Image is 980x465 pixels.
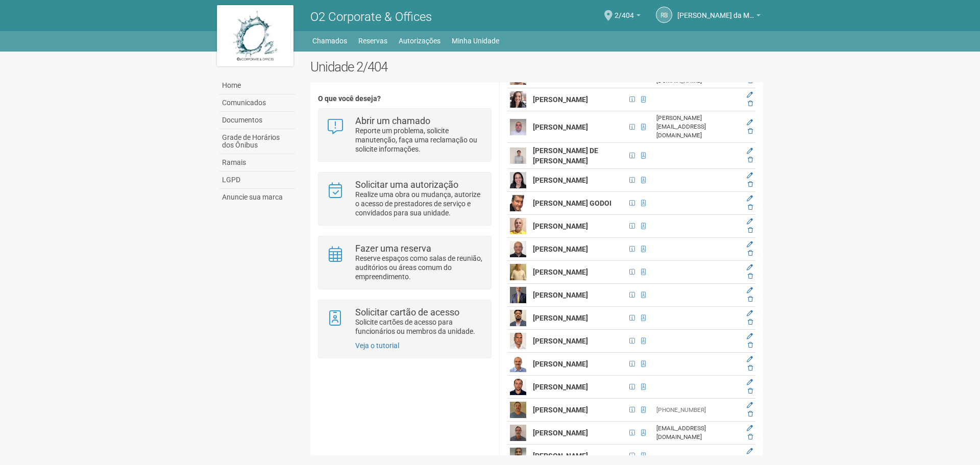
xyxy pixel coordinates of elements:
[510,448,526,464] img: user.png
[219,172,295,189] a: LGPD
[615,2,634,19] span: 2/404
[510,172,526,188] img: user.png
[355,307,459,317] strong: Solicitar cartão de acesso
[747,241,753,248] a: Editar membro
[219,129,295,154] a: Grade de Horários dos Ônibus
[747,287,753,294] a: Editar membro
[748,273,753,280] a: Excluir membro
[748,250,753,257] a: Excluir membro
[219,94,295,112] a: Comunicados
[656,424,739,442] div: [EMAIL_ADDRESS][DOMAIN_NAME]
[510,148,526,164] img: user.png
[747,119,753,126] a: Editar membro
[533,406,588,414] strong: [PERSON_NAME]
[533,146,598,165] strong: [PERSON_NAME] DE [PERSON_NAME]
[533,268,588,276] strong: [PERSON_NAME]
[510,241,526,257] img: user.png
[747,172,753,179] a: Editar membro
[656,114,739,140] div: [PERSON_NAME][EMAIL_ADDRESS][DOMAIN_NAME]
[510,333,526,349] img: user.png
[452,34,499,48] a: Minha Unidade
[747,218,753,225] a: Editar membro
[748,433,753,440] a: Excluir membro
[748,128,753,135] a: Excluir membro
[510,264,526,280] img: user.png
[219,154,295,172] a: Ramais
[747,195,753,202] a: Editar membro
[748,364,753,372] a: Excluir membro
[355,254,483,281] p: Reserve espaços como salas de reunião, auditórios ou áreas comum do empreendimento.
[533,245,588,253] strong: [PERSON_NAME]
[533,123,588,131] strong: [PERSON_NAME]
[510,91,526,108] img: user.png
[533,429,588,437] strong: [PERSON_NAME]
[748,319,753,326] a: Excluir membro
[510,287,526,303] img: user.png
[747,379,753,386] a: Editar membro
[510,402,526,418] img: user.png
[510,356,526,372] img: user.png
[747,448,753,455] a: Editar membro
[399,34,440,48] a: Autorizações
[747,356,753,363] a: Editar membro
[358,34,387,48] a: Reservas
[219,112,295,129] a: Documentos
[748,341,753,349] a: Excluir membro
[748,410,753,418] a: Excluir membro
[510,310,526,326] img: user.png
[748,204,753,211] a: Excluir membro
[510,379,526,395] img: user.png
[312,34,347,48] a: Chamados
[510,218,526,234] img: user.png
[326,244,483,281] a: Fazer uma reserva Reserve espaços como salas de reunião, auditórios ou áreas comum do empreendime...
[219,189,295,206] a: Anuncie sua marca
[217,5,293,66] img: logo.jpg
[747,310,753,317] a: Editar membro
[355,341,399,350] a: Veja o tutorial
[533,222,588,230] strong: [PERSON_NAME]
[310,59,763,75] h2: Unidade 2/404
[656,406,739,414] div: [PHONE_NUMBER]
[510,425,526,441] img: user.png
[533,383,588,391] strong: [PERSON_NAME]
[533,199,611,207] strong: [PERSON_NAME] GODOI
[533,95,588,104] strong: [PERSON_NAME]
[326,180,483,217] a: Solicitar uma autorização Realize uma obra ou mudança, autorize o acesso de prestadores de serviç...
[748,296,753,303] a: Excluir membro
[677,13,761,21] a: [PERSON_NAME] da Motta Junior
[747,402,753,409] a: Editar membro
[533,452,588,460] strong: [PERSON_NAME]
[747,91,753,99] a: Editar membro
[533,337,588,345] strong: [PERSON_NAME]
[326,116,483,154] a: Abrir um chamado Reporte um problema, solicite manutenção, faça uma reclamação ou solicite inform...
[355,243,431,254] strong: Fazer uma reserva
[219,77,295,94] a: Home
[615,13,641,21] a: 2/404
[533,176,588,184] strong: [PERSON_NAME]
[533,360,588,368] strong: [PERSON_NAME]
[747,425,753,432] a: Editar membro
[747,333,753,340] a: Editar membro
[533,314,588,322] strong: [PERSON_NAME]
[748,100,753,107] a: Excluir membro
[510,195,526,211] img: user.png
[355,179,458,190] strong: Solicitar uma autorização
[748,227,753,234] a: Excluir membro
[318,95,491,103] h4: O que você deseja?
[748,156,753,163] a: Excluir membro
[310,10,432,24] span: O2 Corporate & Offices
[747,148,753,155] a: Editar membro
[355,115,430,126] strong: Abrir um chamado
[533,291,588,299] strong: [PERSON_NAME]
[748,387,753,395] a: Excluir membro
[355,317,483,336] p: Solicite cartões de acesso para funcionários ou membros da unidade.
[677,2,754,19] span: Raul Barrozo da Motta Junior
[656,7,672,23] a: RB
[748,181,753,188] a: Excluir membro
[747,264,753,271] a: Editar membro
[510,119,526,135] img: user.png
[355,190,483,217] p: Realize uma obra ou mudança, autorize o acesso de prestadores de serviço e convidados para sua un...
[326,308,483,336] a: Solicitar cartão de acesso Solicite cartões de acesso para funcionários ou membros da unidade.
[355,126,483,154] p: Reporte um problema, solicite manutenção, faça uma reclamação ou solicite informações.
